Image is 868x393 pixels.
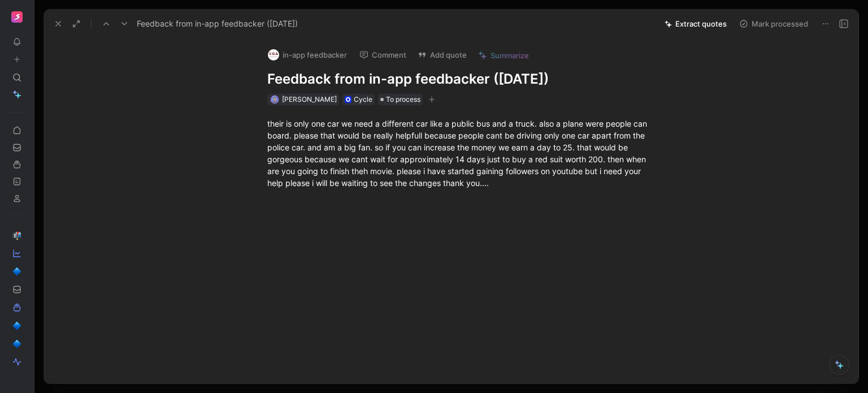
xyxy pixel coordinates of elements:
button: Extract quotes [659,16,732,32]
img: Swoove [11,11,23,23]
button: logoin-app feedbacker [263,46,352,63]
a: 🔷 [9,264,25,279]
a: 📬 [9,227,25,243]
div: Cycle [354,94,372,105]
img: 🔷 [12,339,21,348]
h1: Feedback from in-app feedbacker ([DATE]) [267,70,658,88]
button: Add quote [413,47,472,63]
span: Feedback from in-app feedbacker ([DATE]) [137,17,298,31]
div: To process [378,94,423,105]
a: 🔷 [9,318,25,334]
div: their is only one car we need a different car like a public bus and a truck. also a plane were pe... [267,118,658,189]
img: 📬 [12,231,21,240]
button: Comment [354,47,411,63]
div: 📬🔷🔷🔷 [9,215,25,370]
span: To process [386,94,420,105]
button: Mark processed [734,16,813,32]
a: 🔷 [9,336,25,352]
button: Summarize [473,47,534,63]
span: [PERSON_NAME] [282,95,337,103]
img: 🔷 [12,267,21,276]
button: Swoove [9,9,25,25]
img: 🔷 [12,321,21,330]
span: Summarize [491,50,529,61]
img: logo [268,49,279,61]
img: avatar [271,96,277,102]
